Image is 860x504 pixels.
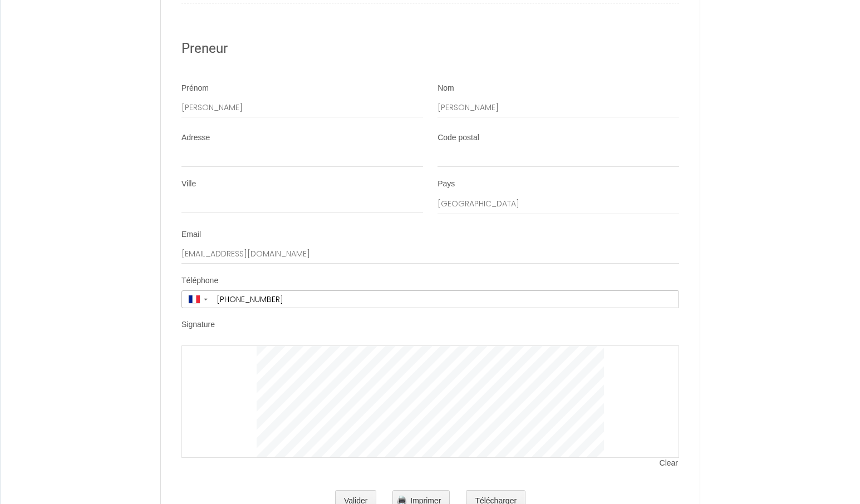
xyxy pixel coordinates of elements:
label: Adresse [181,132,210,144]
span: Clear [660,458,679,469]
input: +33 6 12 34 56 78 [213,291,679,308]
h2: Preneur [181,38,679,60]
label: Pays [438,179,455,190]
label: Signature [181,319,215,330]
span: ▼ [203,297,209,302]
label: Téléphone [181,275,218,286]
label: Email [181,229,201,240]
label: Ville [181,179,196,190]
label: Code postal [438,132,479,144]
label: Nom [438,83,454,94]
label: Prénom [181,83,209,94]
